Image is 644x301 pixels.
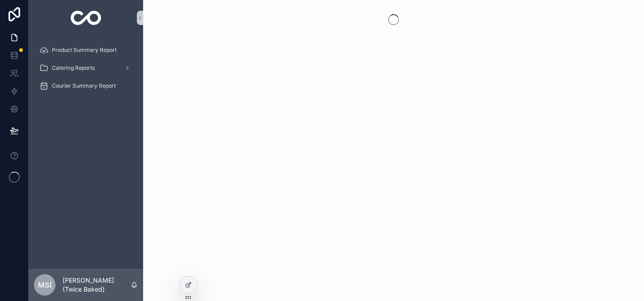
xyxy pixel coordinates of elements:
[34,60,138,76] a: Catering Reports
[29,36,143,106] div: scrollable content
[34,42,138,58] a: Product Summary Report
[52,82,116,89] span: Courier Summary Report
[63,276,131,294] p: [PERSON_NAME] (Twice Baked)
[71,11,102,25] img: App logo
[52,64,95,72] span: Catering Reports
[52,47,117,54] span: Product Summary Report
[38,280,52,290] span: MS(
[34,78,138,94] a: Courier Summary Report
